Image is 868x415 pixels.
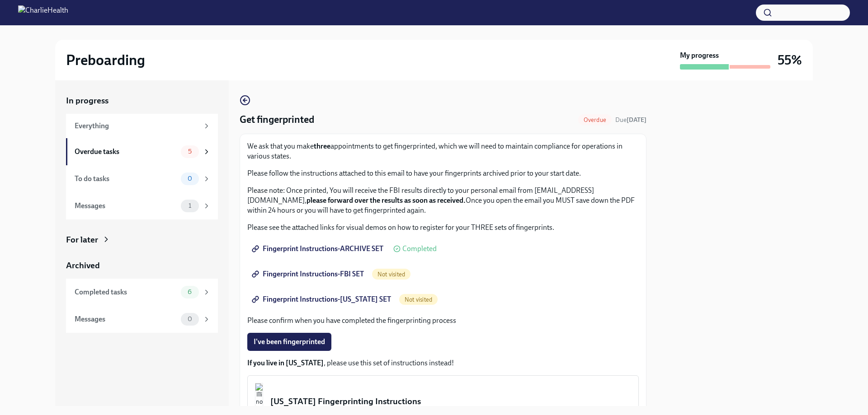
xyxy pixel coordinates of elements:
[254,337,325,346] span: I've been fingerprinted
[247,223,639,233] p: Please see the attached links for visual demos on how to register for your THREE sets of fingerpr...
[182,289,197,295] span: 6
[66,279,218,306] a: Completed tasks6
[680,51,719,61] strong: My progress
[240,113,314,126] h4: Get fingerprinted
[182,316,198,322] span: 0
[307,196,466,205] strong: please forward over the results as soon as received.
[66,51,145,69] h2: Preboarding
[66,95,218,107] a: In progress
[247,359,324,367] strong: If you live in [US_STATE]
[270,396,631,407] div: [US_STATE] Fingerprinting Instructions
[75,314,177,324] div: Messages
[75,121,199,131] div: Everything
[247,186,639,215] p: Please note: Once printed, You will receive the FBI results directly to your personal email from ...
[75,147,177,157] div: Overdue tasks
[66,234,218,246] a: For later
[66,260,218,271] a: Archived
[247,358,639,368] p: , please use this set of instructions instead!
[615,116,646,124] span: Due
[247,316,639,326] p: Please confirm when you have completed the fingerprinting process
[75,174,177,184] div: To do tasks
[75,201,177,211] div: Messages
[66,192,218,219] a: Messages1
[247,265,370,283] a: Fingerprint Instructions-FBI SET
[183,202,197,209] span: 1
[66,306,218,333] a: Messages0
[372,271,410,278] span: Not visited
[66,165,218,192] a: To do tasks0
[247,333,331,351] button: I've been fingerprinted
[66,138,218,165] a: Overdue tasks5
[314,142,330,150] strong: three
[247,240,390,258] a: Fingerprint Instructions-ARCHIVE SET
[75,287,177,297] div: Completed tasks
[399,296,438,303] span: Not visited
[615,116,646,124] span: September 5th, 2025 08:00
[247,290,397,308] a: Fingerprint Instructions-[US_STATE] SET
[254,270,364,279] span: Fingerprint Instructions-FBI SET
[66,234,98,246] div: For later
[254,244,383,253] span: Fingerprint Instructions-ARCHIVE SET
[627,116,646,124] strong: [DATE]
[18,5,68,20] img: CharlieHealth
[183,148,197,155] span: 5
[182,175,198,182] span: 0
[778,52,802,68] h3: 55%
[578,117,612,123] span: Overdue
[254,295,391,304] span: Fingerprint Instructions-[US_STATE] SET
[247,168,639,178] p: Please follow the instructions attached to this email to have your fingerprints archived prior to...
[247,141,639,161] p: We ask that you make appointments to get fingerprinted, which we will need to maintain compliance...
[402,245,437,252] span: Completed
[66,114,218,138] a: Everything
